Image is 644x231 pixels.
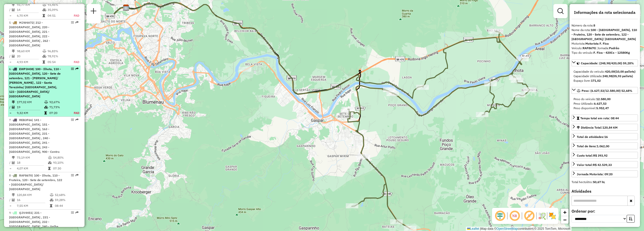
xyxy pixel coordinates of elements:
td: 7,55 KM [17,203,50,208]
a: Capacidade: (248,98/420,00) 59,28% [572,60,638,66]
strong: RAF8670 [583,46,595,50]
span: MJW4A72 [19,21,33,24]
td: = [9,166,12,171]
span: | 100 - Ilhota, 110 - Fruteira, 120 - Sete de setembro, 122 - [GEOGRAPHIC_DATA]/ [GEOGRAPHIC_DATA] [9,174,62,191]
td: 93,10% [53,160,78,165]
i: Distância Total [12,50,15,53]
strong: 16 [604,135,608,139]
a: Distância Total:120,84 KM [572,124,638,131]
i: Distância Total [12,193,15,196]
div: Peso Utilizado: [574,101,636,106]
div: Motorista: [572,41,638,46]
i: % de utilização da cubagem [44,106,48,109]
i: % de utilização da cubagem [50,198,54,201]
td: 19 [17,105,44,110]
a: Tempo total em rota: 08:44 [572,114,638,121]
em: Opções [71,211,74,214]
h4: Informações da rota selecionada [572,10,638,15]
label: Ordenar por: [572,208,638,214]
span: | 100 - Ilhota, 110 - [GEOGRAPHIC_DATA], 120 - Sete de setembro, 121 - [PERSON_NAME]/ [PERSON_NAM... [9,67,61,98]
span: | Jornada: [595,46,619,50]
td: 08:44 [55,203,79,208]
span: 7 - [9,118,60,154]
div: Nome da rota: [572,28,638,41]
a: Peso: (6.627,53/12.580,00) 52,68% [572,87,638,94]
td: 96,83% [47,49,68,54]
td: 71,73% [49,105,69,110]
span: Ocultar NR [509,210,521,222]
td: 20 [17,54,42,59]
a: Valor total:R$ 42.539,33 [572,161,638,168]
td: 120,84 KM [17,192,50,197]
td: 04:51 [47,13,68,18]
strong: 420,00 [605,70,615,73]
td: = [9,13,12,18]
div: Capacidade: (248,98/420,00) 59,28% [572,67,638,85]
span: | 141 - [GEOGRAPHIC_DATA], 151 - [GEOGRAPHIC_DATA], 163 - [GEOGRAPHIC_DATA], 231 - [GEOGRAPHIC_DA... [9,118,60,154]
div: Capacidade do veículo: [574,69,636,74]
td: 78,91% [47,54,68,59]
i: % de utilização do peso [48,156,52,159]
td: 9,32 KM [17,110,44,115]
em: Opções [71,118,74,121]
i: % de utilização do peso [44,101,48,104]
strong: 248,98 [602,74,612,78]
strong: F. Fixa - 420Cx - 12580Kg [593,51,630,54]
div: Tipo do veículo: [572,50,638,55]
div: Map data © contributors,© 2025 TomTom, Microsoft [466,227,572,231]
i: % de utilização do peso [50,193,54,196]
td: 52,68% [55,192,79,197]
em: Rota exportada [75,211,79,214]
i: Total de Atividades [12,198,15,201]
a: Total de itens:1.062,00 [572,142,638,149]
div: Custo total: [577,153,608,158]
span: − [563,217,566,223]
div: Jornada Motorista: 09:20 [577,172,613,177]
strong: 100 - [GEOGRAPHIC_DATA], 110 - Fruteira, 120 - Sete de setembro, 122 - [GEOGRAPHIC_DATA]/ [GEOGRA... [572,28,637,41]
a: Total de atividades:16 [572,133,638,140]
span: | [480,227,481,230]
span: 120,84 KM [602,126,618,129]
div: Espaço livre: [574,78,636,83]
span: + [563,209,566,215]
i: Tempo total em rota [43,14,45,17]
td: FAD [68,60,80,65]
em: Rota exportada [75,118,79,121]
div: Capacidade Utilizada: [574,74,636,78]
td: / [9,197,12,203]
a: Zoom out [561,216,569,224]
td: 4,93 KM [17,60,42,65]
a: OpenStreetMap [497,227,518,230]
img: CDD Blumenau [123,4,129,11]
td: 98,60 KM [17,49,42,54]
div: Valor total: [577,163,612,167]
td: 35,09% [47,7,68,12]
span: RAF8670 [19,174,32,177]
span: Capacidade: (248,98/420,00) 59,28% [581,61,634,65]
td: 4,07 KM [17,166,48,171]
td: / [9,54,12,59]
img: Exibir/Ocultar setores [548,212,556,220]
strong: (10,00 pallets) [615,70,635,73]
strong: 50,67 hL [593,180,605,184]
span: Ocultar deslocamento [494,210,506,222]
i: Total de Atividades [12,8,15,11]
strong: 12.580,00 [596,97,611,101]
span: Tempo total em rota: 08:44 [580,116,619,120]
td: 59,28% [55,197,79,203]
em: Rota exportada [75,174,79,177]
span: REB3F66 [19,118,32,122]
i: Tempo total em rota [48,167,51,170]
td: / [9,105,12,110]
span: 5 - [9,21,50,47]
div: Total de itens: [577,144,609,149]
em: Opções [71,174,74,177]
strong: 5.952,47 [596,106,609,110]
a: Custo total:R$ 393,92 [572,152,638,159]
td: 93,77 KM [17,2,42,7]
i: % de utilização da cubagem [48,161,52,164]
td: 16 [17,197,50,203]
td: = [9,203,12,208]
td: = [9,110,12,115]
td: 93,46% [47,2,68,7]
